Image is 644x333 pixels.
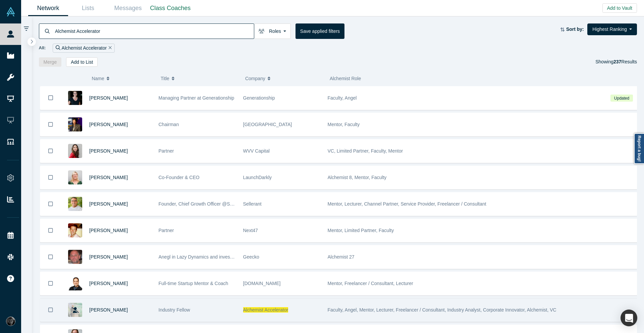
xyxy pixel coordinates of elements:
[68,0,108,16] a: Lists
[148,0,193,16] a: Class Coaches
[243,254,259,260] span: Geecko
[613,59,621,64] strong: 237
[159,175,200,180] span: Co-Founder & CEO
[40,272,61,295] button: Bookmark
[254,23,291,39] button: Roles
[68,223,82,237] img: Micah Smurthwaite's Profile Image
[159,281,228,286] span: Full-time Startup Mentor & Coach
[68,117,82,131] img: Timothy Chou's Profile Image
[108,0,148,16] a: Messages
[28,0,68,16] a: Network
[595,57,637,67] div: Showing
[89,281,128,286] a: [PERSON_NAME]
[328,228,394,233] span: Mentor, Limited Partner, Faculty
[40,298,61,322] button: Bookmark
[89,148,128,154] a: [PERSON_NAME]
[243,201,262,207] span: Sellerant
[634,133,644,164] a: Report a bug!
[40,113,61,136] button: Bookmark
[89,307,128,313] a: [PERSON_NAME]
[92,71,154,86] button: Name
[330,76,361,81] span: Alchemist Role
[610,95,633,102] span: Updated
[245,71,265,86] span: Company
[6,7,15,16] img: Alchemist Vault Logo
[328,281,413,286] span: Mentor, Freelancer / Consultant, Lecturer
[40,166,61,189] button: Bookmark
[40,219,61,242] button: Bookmark
[243,95,275,101] span: Generationship
[243,122,292,127] span: [GEOGRAPHIC_DATA]
[159,228,174,233] span: Partner
[243,228,258,233] span: Next47
[613,59,637,64] span: Results
[296,23,344,39] button: Save applied filters
[328,201,486,207] span: Mentor, Lecturer, Channel Partner, Service Provider, Freelancer / Consultant
[107,44,112,52] button: Remove Filter
[89,95,128,101] a: [PERSON_NAME]
[89,175,128,180] a: [PERSON_NAME]
[328,254,355,260] span: Alchemist 27
[328,95,357,101] span: Faculty, Angel
[587,23,637,35] button: Highest Ranking
[328,148,403,154] span: VC, Limited Partner, Faculty, Mentor
[53,44,114,53] div: Alchemist Accelerator
[159,307,190,313] span: Industry Fellow
[6,317,15,326] img: Rami C.'s Account
[243,175,272,180] span: LaunchDarkly
[40,192,61,216] button: Bookmark
[68,250,82,264] img: Kirill Parinov's Profile Image
[89,201,128,207] a: [PERSON_NAME]
[328,122,360,127] span: Mentor, Faculty
[243,307,288,313] span: Alchemist Accelerator
[566,26,584,32] strong: Sort by:
[328,307,556,313] span: Faculty, Angel, Mentor, Lecturer, Freelancer / Consultant, Industry Analyst, Corporate Innovator,...
[89,122,128,127] a: [PERSON_NAME]
[92,71,104,86] span: Name
[89,254,128,260] a: [PERSON_NAME]
[40,86,61,110] button: Bookmark
[245,71,323,86] button: Company
[159,95,234,101] span: Managing Partner at Generationship
[68,276,82,290] img: Samir Ghosh's Profile Image
[68,91,82,105] img: Rachel Chalmers's Profile Image
[602,3,637,13] button: Add to Vault
[243,148,270,154] span: WVV Capital
[161,71,169,86] span: Title
[161,71,238,86] button: Title
[159,201,246,207] span: Founder, Chief Growth Officer @Sellerant
[54,23,254,39] input: Search by name, title, company, summary, expertise, investment criteria or topics of focus
[243,281,281,286] span: [DOMAIN_NAME]
[89,228,128,233] a: [PERSON_NAME]
[68,170,82,184] img: Edith Harbaugh's Profile Image
[159,122,179,127] span: Chairman
[66,57,98,67] button: Add to List
[159,254,560,260] span: Anegl in Lazy Dynamics and investor into seven Alchemist-backed startups: Asobu (27); Fixtender I...
[39,45,46,51] span: All:
[40,245,61,269] button: Bookmark
[40,140,61,163] button: Bookmark
[68,144,82,158] img: Danielle D'Agostaro's Profile Image
[328,175,387,180] span: Alchemist 8, Mentor, Faculty
[68,197,82,211] img: Kenan Rappuchi's Profile Image
[159,148,174,154] span: Partner
[39,57,62,67] button: Merge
